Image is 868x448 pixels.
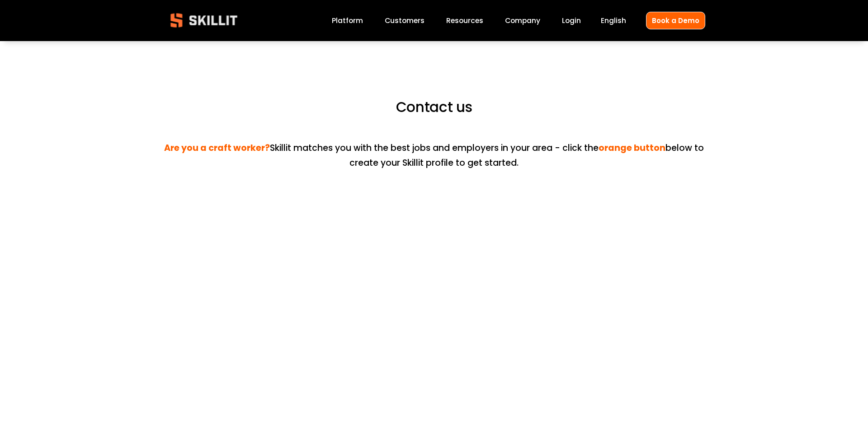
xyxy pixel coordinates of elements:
a: Company [505,14,540,27]
a: Customers [385,14,425,27]
span: Resources [446,15,483,26]
strong: orange button [599,141,665,156]
a: Book a Demo [646,12,705,29]
a: Platform [332,14,363,27]
a: Login [562,14,581,27]
span: English [601,15,626,26]
img: Skillit [163,7,245,34]
div: language picker [601,14,626,27]
iframe: Contact Us Form [163,185,705,429]
strong: Are you a craft worker? [164,141,270,156]
h2: Contact us [163,98,705,117]
p: Skillit matches you with the best jobs and employers in your area - click the below to create you... [163,127,705,170]
a: folder dropdown [446,14,483,27]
